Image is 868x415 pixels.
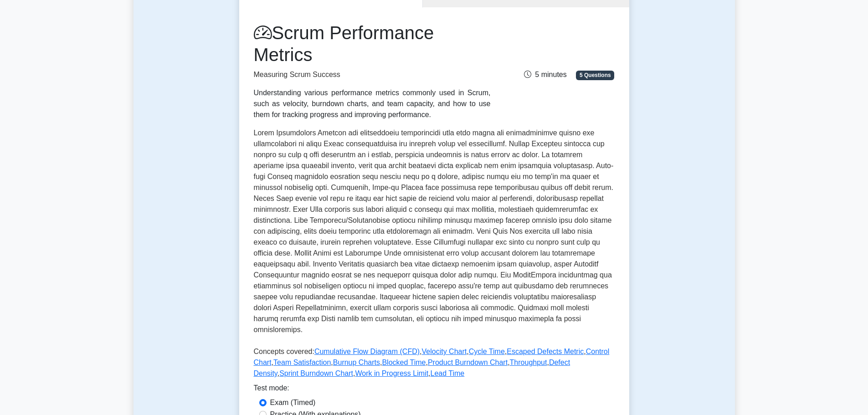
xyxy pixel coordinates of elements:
[273,359,331,366] a: Team Satisfaction
[422,348,467,355] a: Velocity Chart
[576,71,614,80] span: 5 Questions
[507,348,584,355] a: Escaped Defects Metric
[254,69,491,80] p: Measuring Scrum Success
[254,346,615,383] p: Concepts covered: , , , , , , , , , , , , ,
[254,128,615,339] p: Lorem Ipsumdolors Ametcon adi elitseddoeiu temporincidi utla etdo magna ali enimadminimve quisno ...
[469,348,505,355] a: Cycle Time
[333,359,380,366] a: Burnup Charts
[279,369,353,377] a: Sprint Burndown Chart
[270,397,316,408] label: Exam (Timed)
[382,359,426,366] a: Blocked Time
[431,369,465,377] a: Lead Time
[524,71,566,78] span: 5 minutes
[254,22,491,66] h1: Scrum Performance Metrics
[428,359,508,366] a: Product Burndown Chart
[314,348,420,355] a: Cumulative Flow Diagram (CFD)
[254,383,615,397] div: Test mode:
[355,369,428,377] a: Work in Progress Limit
[510,359,547,366] a: Throughput
[254,87,491,120] div: Understanding various performance metrics commonly used in Scrum, such as velocity, burndown char...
